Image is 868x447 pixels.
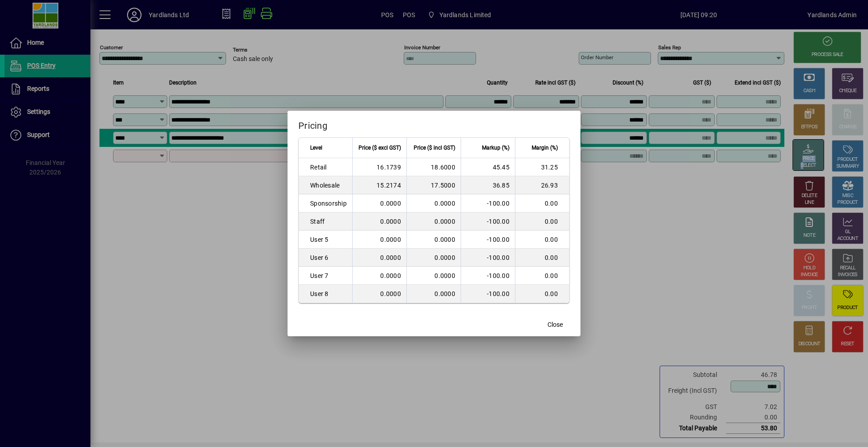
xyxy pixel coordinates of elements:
[461,158,515,176] td: 45.45
[352,194,406,212] td: 0.0000
[299,249,352,267] td: User 6
[406,176,461,194] td: 17.5000
[299,212,352,231] td: Staff
[515,212,569,231] td: 0.00
[299,176,352,194] td: Wholesale
[461,194,515,212] td: -100.00
[461,285,515,303] td: -100.00
[482,143,509,153] span: Markup (%)
[406,249,461,267] td: 0.0000
[461,267,515,285] td: -100.00
[406,194,461,212] td: 0.0000
[299,231,352,249] td: User 5
[406,231,461,249] td: 0.0000
[310,143,322,153] span: Level
[515,267,569,285] td: 0.00
[515,194,569,212] td: 0.00
[515,231,569,249] td: 0.00
[461,249,515,267] td: -100.00
[532,143,558,153] span: Margin (%)
[299,194,352,212] td: Sponsorship
[288,111,580,137] h2: Pricing
[352,212,406,231] td: 0.0000
[461,231,515,249] td: -100.00
[515,176,569,194] td: 26.93
[515,285,569,303] td: 0.00
[515,158,569,176] td: 31.25
[352,176,406,194] td: 15.2174
[299,267,352,285] td: User 7
[406,212,461,231] td: 0.0000
[352,267,406,285] td: 0.0000
[547,320,563,329] span: Close
[414,143,455,153] span: Price ($ incl GST)
[461,212,515,231] td: -100.00
[352,249,406,267] td: 0.0000
[299,285,352,303] td: User 8
[541,316,570,333] button: Close
[406,267,461,285] td: 0.0000
[406,285,461,303] td: 0.0000
[359,143,401,153] span: Price ($ excl GST)
[352,158,406,176] td: 16.1739
[299,158,352,176] td: Retail
[352,231,406,249] td: 0.0000
[461,176,515,194] td: 36.85
[406,158,461,176] td: 18.6000
[352,285,406,303] td: 0.0000
[515,249,569,267] td: 0.00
